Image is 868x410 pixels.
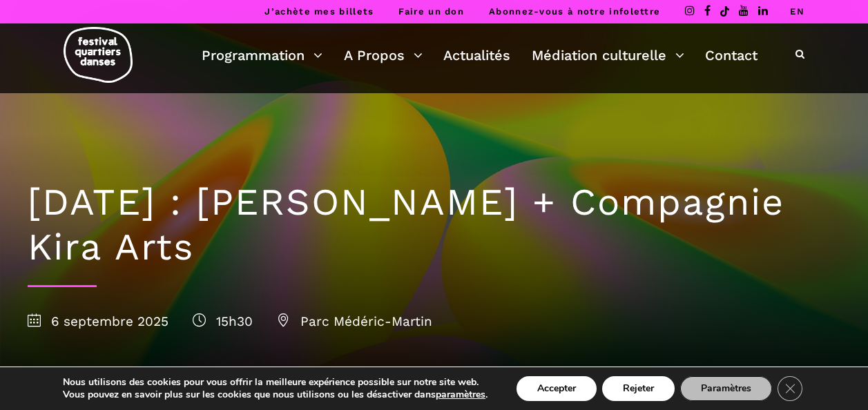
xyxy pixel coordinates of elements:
[264,6,374,17] a: J’achète mes billets
[532,43,684,67] a: Médiation culturelle
[193,313,253,329] span: 15h30
[790,6,804,17] a: EN
[28,313,168,329] span: 6 septembre 2025
[398,6,464,17] a: Faire un don
[680,376,772,401] button: Paramètres
[64,27,133,83] img: logo-fqd-med
[489,6,660,17] a: Abonnez-vous à notre infolettre
[63,389,488,401] p: Vous pouvez en savoir plus sur les cookies que nous utilisons ou les désactiver dans .
[202,43,322,67] a: Programmation
[602,376,675,401] button: Rejeter
[517,376,597,401] button: Accepter
[436,389,485,401] button: paramètres
[705,43,758,67] a: Contact
[28,180,840,270] h1: [DATE] : [PERSON_NAME] + Compagnie Kira Arts
[277,313,432,329] span: Parc Médéric-Martin
[778,376,802,401] button: Close GDPR Cookie Banner
[344,43,423,67] a: A Propos
[443,43,510,67] a: Actualités
[63,376,488,389] p: Nous utilisons des cookies pour vous offrir la meilleure expérience possible sur notre site web.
